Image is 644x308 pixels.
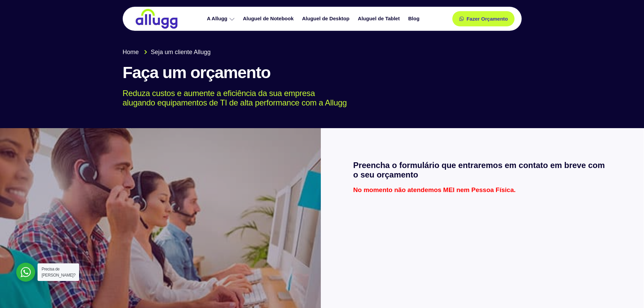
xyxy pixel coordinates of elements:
[42,267,75,278] span: Precisa de [PERSON_NAME]?
[299,13,355,25] a: Aluguel de Desktop
[135,8,178,29] img: locação de TI é Allugg
[405,13,424,25] a: Blog
[149,48,211,57] span: Seja um cliente Allugg
[240,13,299,25] a: Aluguel de Notebook
[353,161,612,180] h2: Preencha o formulário que entraremos em contato em breve com o seu orçamento
[123,64,522,82] h1: Faça um orçamento
[355,13,405,25] a: Aluguel de Tablet
[452,11,515,26] a: Fazer Orçamento
[123,89,512,108] p: Reduza custos e aumente a eficiência da sua empresa alugando equipamentos de TI de alta performan...
[467,16,508,21] span: Fazer Orçamento
[353,187,612,193] p: No momento não atendemos MEI nem Pessoa Física.
[123,48,139,57] span: Home
[204,13,240,25] a: A Allugg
